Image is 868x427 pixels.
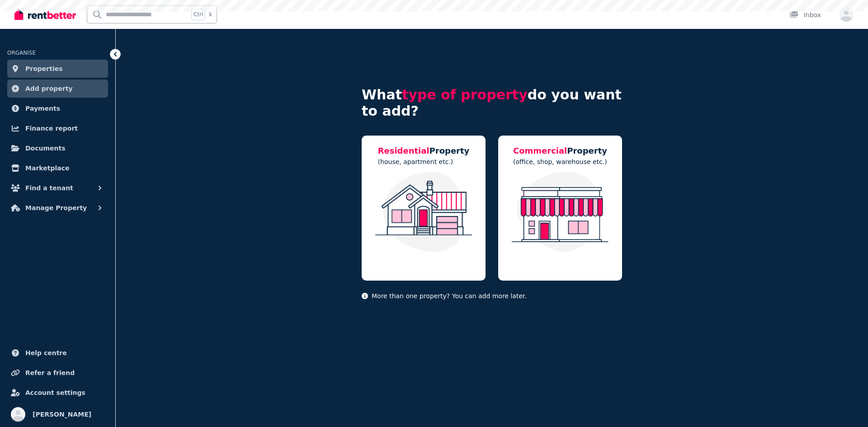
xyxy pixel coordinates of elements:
[7,139,108,157] a: Documents
[7,344,108,362] a: Help centre
[7,99,108,117] a: Payments
[7,364,108,382] a: Refer a friend
[209,11,212,18] span: k
[7,80,108,98] a: Add property
[191,9,205,20] span: Ctrl
[7,159,108,177] a: Marketplace
[25,83,73,94] span: Add property
[25,347,67,358] span: Help centre
[33,409,91,420] span: [PERSON_NAME]
[7,50,36,56] span: ORGANISE
[7,119,108,137] a: Finance report
[7,60,108,78] a: Properties
[371,172,476,252] img: Residential Property
[362,291,622,300] p: More than one property? You can add more later.
[513,145,607,157] h5: Property
[25,103,60,114] span: Payments
[513,146,567,155] span: Commercial
[7,384,108,402] a: Account settings
[7,199,108,217] button: Manage Property
[25,63,63,74] span: Properties
[513,157,607,166] p: (office, shop, warehouse etc.)
[378,157,470,166] p: (house, apartment etc.)
[378,146,429,155] span: Residential
[25,202,87,213] span: Manage Property
[25,123,78,134] span: Finance report
[25,387,85,398] span: Account settings
[7,179,108,197] button: Find a tenant
[25,163,69,174] span: Marketplace
[14,8,76,21] img: RentBetter
[25,367,75,378] span: Refer a friend
[402,87,528,103] span: type of property
[507,172,613,252] img: Commercial Property
[25,143,66,154] span: Documents
[378,145,470,157] h5: Property
[25,183,73,193] span: Find a tenant
[789,10,821,19] div: Inbox
[362,87,622,119] h4: What do you want to add?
